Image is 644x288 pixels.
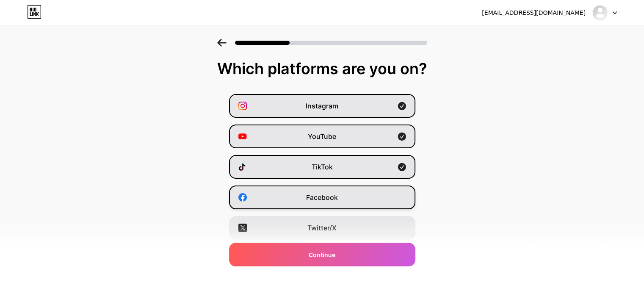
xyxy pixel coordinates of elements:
[308,131,336,141] span: YouTube
[309,250,335,259] span: Continue
[592,5,608,21] img: bcrp
[482,8,586,17] div: [EMAIL_ADDRESS][DOMAIN_NAME]
[306,192,338,202] span: Facebook
[8,60,636,77] div: Which platforms are you on?
[307,223,337,233] span: Twitter/X
[312,162,333,172] span: TikTok
[306,101,338,111] span: Instagram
